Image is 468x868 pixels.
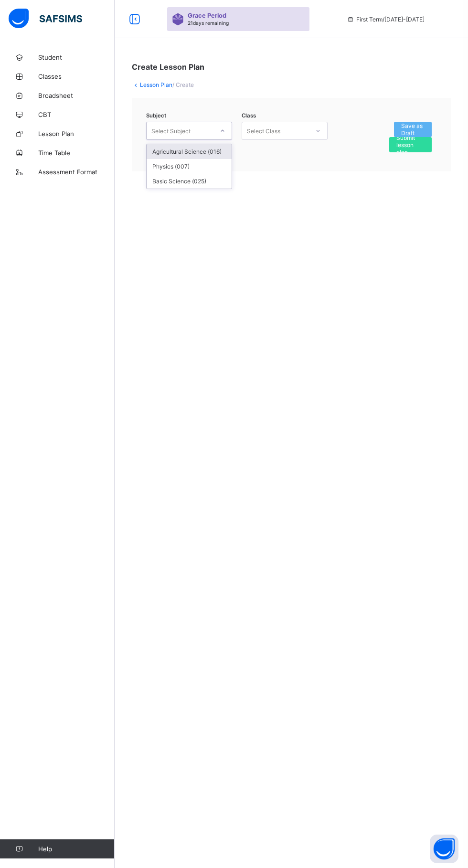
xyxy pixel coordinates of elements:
span: Broadsheet [38,92,115,99]
span: Lesson Plan [38,130,115,138]
img: safsims [9,9,82,29]
span: Student [38,53,115,61]
div: Select Class [247,122,280,140]
span: Assessment Format [38,168,115,176]
span: session/term information [347,16,425,23]
span: Grace Period [188,12,226,19]
button: Open asap [430,835,458,863]
img: sticker-purple.71386a28dfed39d6af7621340158ba97.svg [172,13,184,25]
span: Help [38,845,114,853]
span: Save as Draft [401,122,425,137]
span: CBT [38,111,115,118]
span: Subject [146,112,166,119]
span: / Create [172,81,194,88]
div: Basic Science (025) [147,174,232,189]
span: 21 days remaining [188,20,229,26]
span: Time Table [38,149,115,157]
span: Class [242,112,256,119]
div: Physics (007) [147,159,232,174]
span: Classes [38,73,115,80]
div: Agricultural Science (016) [147,144,232,159]
div: Select Subject [151,122,191,140]
span: Submit lesson plan [396,134,425,156]
span: Create Lesson Plan [132,62,204,72]
a: Lesson Plan [140,81,172,88]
